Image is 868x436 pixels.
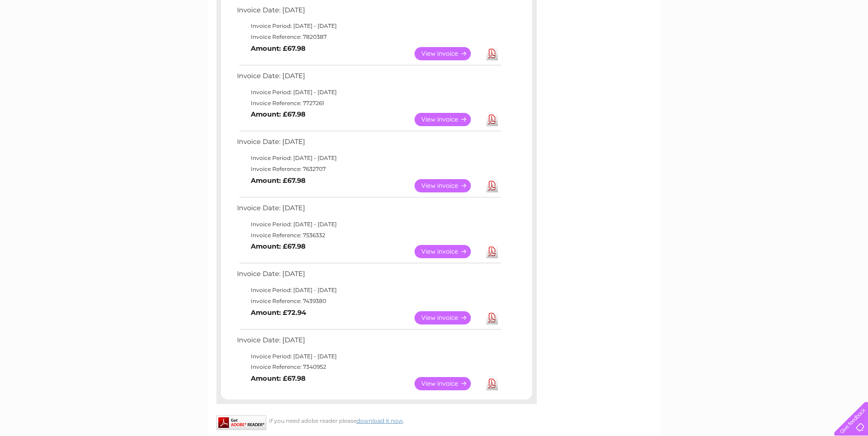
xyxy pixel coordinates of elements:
b: Amount: £67.98 [251,110,306,118]
td: Invoice Period: [DATE] - [DATE] [235,219,502,230]
a: View [415,179,482,192]
td: Invoice Reference: 7340952 [235,362,502,372]
td: Invoice Reference: 7727261 [235,98,502,109]
td: Invoice Date: [DATE] [235,136,502,153]
a: View [415,311,482,324]
a: Telecoms [755,39,783,46]
div: Clear Business is a trading name of Verastar Limited (registered in [GEOGRAPHIC_DATA] No. 3667643... [218,5,651,44]
a: Download [486,47,498,60]
a: Download [486,245,498,258]
a: Download [486,311,498,324]
a: Energy [730,39,750,46]
b: Amount: £67.98 [251,242,306,250]
b: Amount: £67.98 [251,44,306,53]
a: View [415,377,482,390]
td: Invoice Period: [DATE] - [DATE] [235,21,502,32]
td: Invoice Date: [DATE] [235,268,502,285]
a: Blog [788,39,802,46]
td: Invoice Date: [DATE] [235,202,502,219]
a: 0333 014 3131 [695,5,759,16]
td: Invoice Date: [DATE] [235,70,502,87]
a: View [415,47,482,60]
td: Invoice Reference: 7439380 [235,296,502,307]
td: Invoice Reference: 7820387 [235,32,502,43]
a: Log out [838,39,859,46]
b: Amount: £72.94 [251,308,306,317]
a: View [415,113,482,126]
td: Invoice Reference: 7632707 [235,164,502,175]
b: Amount: £67.98 [251,176,306,185]
b: Amount: £67.98 [251,374,306,383]
td: Invoice Reference: 7536332 [235,230,502,241]
a: download it now [356,417,403,424]
td: Invoice Date: [DATE] [235,4,502,21]
div: If you need adobe reader please . [216,415,537,424]
a: Download [486,179,498,192]
td: Invoice Period: [DATE] - [DATE] [235,153,502,164]
td: Invoice Date: [DATE] [235,334,502,351]
a: View [415,245,482,258]
td: Invoice Period: [DATE] - [DATE] [235,285,502,296]
td: Invoice Period: [DATE] - [DATE] [235,351,502,362]
a: Download [486,377,498,390]
img: logo.png [30,24,77,52]
a: Download [486,113,498,126]
td: Invoice Period: [DATE] - [DATE] [235,87,502,98]
a: Water [707,39,724,46]
a: Contact [807,39,830,46]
